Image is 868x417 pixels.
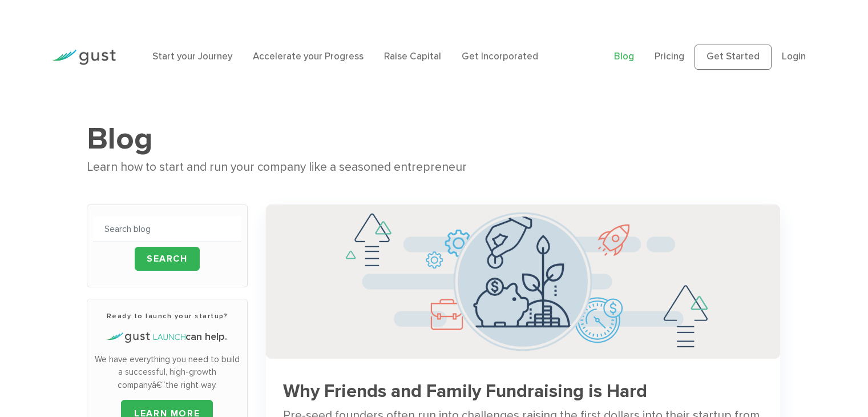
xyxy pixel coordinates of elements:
a: Login [782,51,806,62]
h3: Why Friends and Family Fundraising is Hard [283,382,763,402]
a: Accelerate your Progress [253,51,364,62]
a: Start your Journey [152,51,232,62]
h3: Ready to launch your startup? [93,311,241,321]
img: Gust Logo [52,50,116,65]
h4: can help. [93,330,241,344]
h1: Blog [87,120,781,158]
a: Pricing [655,51,684,62]
p: We have everything you need to build a successful, high-growth companyâ€”the right way. [93,353,241,392]
a: Get Started [695,45,772,70]
a: Blog [614,51,634,62]
a: Raise Capital [384,51,441,62]
input: Search blog [93,216,241,242]
div: Learn how to start and run your company like a seasoned entrepreneur [87,158,781,177]
input: Search [135,247,200,271]
img: Successful Startup Founders Invest In Their Own Ventures 0742d64fd6a698c3cfa409e71c3cc4e5620a7e72... [266,205,780,359]
a: Get Incorporated [462,51,538,62]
